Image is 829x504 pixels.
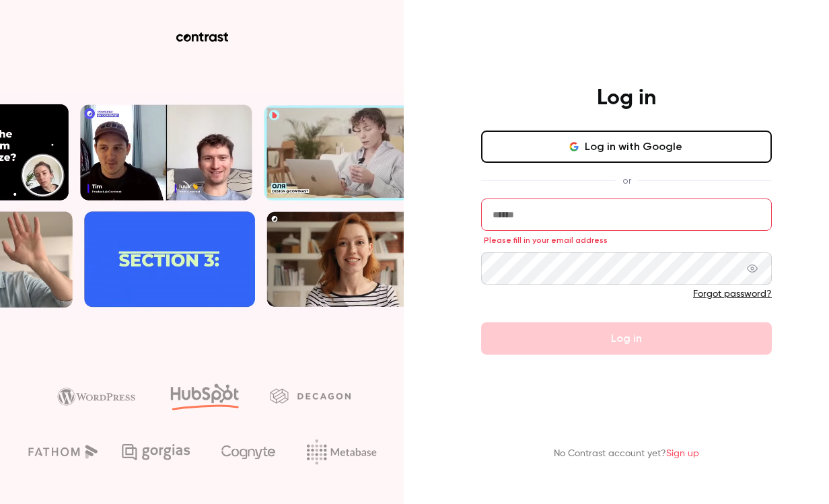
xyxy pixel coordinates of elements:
span: or [616,174,638,188]
a: Sign up [666,449,699,458]
span: Please fill in your email address [484,235,608,246]
button: Log in with Google [481,131,772,163]
img: decagon [270,388,351,403]
p: No Contrast account yet? [554,447,699,461]
h4: Log in [597,85,656,112]
a: Forgot password? [693,289,772,299]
